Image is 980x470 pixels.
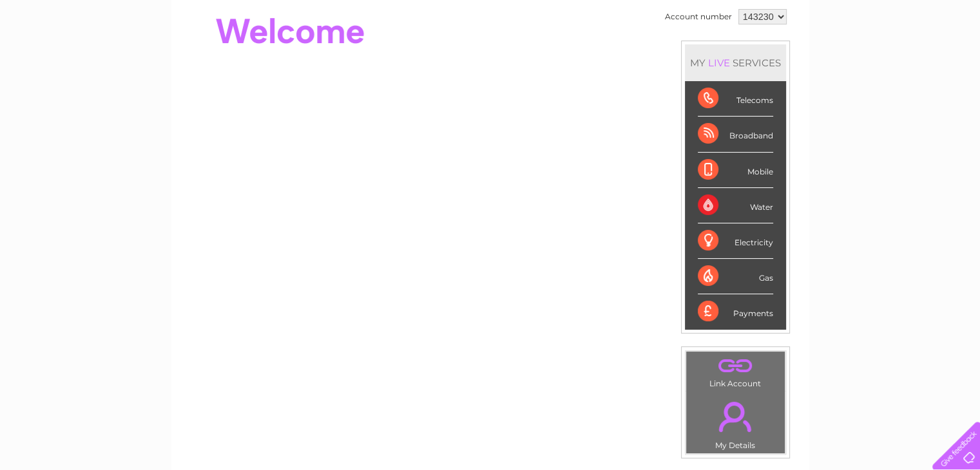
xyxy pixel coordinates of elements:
img: logo.png [34,33,100,73]
a: Log out [937,55,968,64]
a: . [689,394,782,439]
div: Broadband [698,117,773,152]
a: Telecoms [821,55,860,64]
div: LIVE [706,57,733,69]
a: Water [753,55,778,64]
a: . [689,355,782,377]
div: Telecoms [698,81,773,117]
div: Gas [698,259,773,294]
td: My Details [686,391,785,454]
div: Electricity [698,223,773,259]
a: Energy [785,55,814,64]
div: Payments [698,294,773,329]
div: Water [698,188,773,223]
div: Mobile [698,153,773,188]
a: 0333 014 3131 [737,6,826,23]
td: Account number [662,6,735,28]
a: Blog [868,55,887,64]
td: Link Account [686,351,785,391]
div: MY SERVICES [685,44,786,81]
a: Contact [894,55,926,64]
div: Clear Business is a trading name of Verastar Limited (registered in [GEOGRAPHIC_DATA] No. 3667643... [186,7,795,62]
